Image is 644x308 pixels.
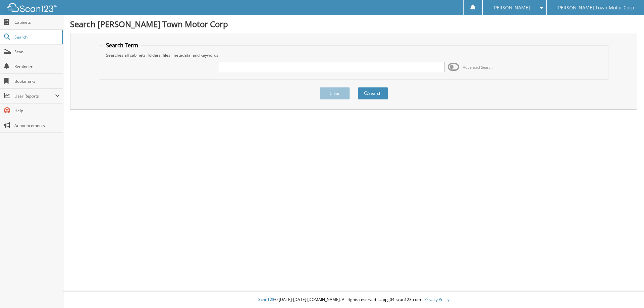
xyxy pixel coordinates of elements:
[320,87,350,100] button: Clear
[7,3,57,12] img: scan123-logo-white.svg
[463,65,493,70] span: Advanced Search
[610,276,644,308] iframe: Chat Widget
[63,292,644,308] div: © [DATE]-[DATE] [DOMAIN_NAME]. All rights reserved | appg04-scan123-com |
[14,19,60,25] span: Cabinets
[14,64,60,69] span: Reminders
[358,87,388,100] button: Search
[424,297,449,302] a: Privacy Policy
[14,123,60,128] span: Announcements
[258,297,274,302] span: Scan123
[492,6,530,10] span: [PERSON_NAME]
[14,93,55,99] span: User Reports
[14,49,60,55] span: Scan
[14,34,59,40] span: Search
[556,6,634,10] span: [PERSON_NAME] Town Motor Corp
[70,18,637,29] h1: Search [PERSON_NAME] Town Motor Corp
[103,42,142,49] legend: Search Term
[14,108,60,114] span: Help
[103,52,605,58] div: Searches all cabinets, folders, files, metadata, and keywords
[14,78,60,84] span: Bookmarks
